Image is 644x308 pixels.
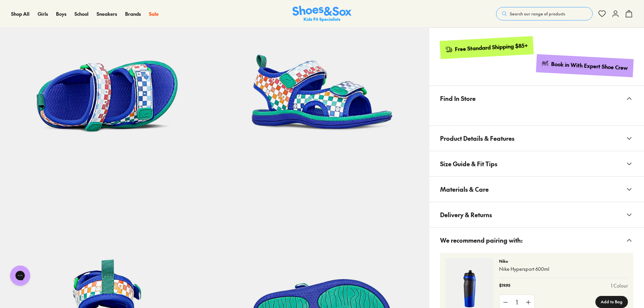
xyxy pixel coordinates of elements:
span: Brands [125,10,141,17]
button: Delivery & Returns [429,202,644,227]
p: Nike [499,258,628,264]
p: $19.95 [499,282,510,289]
a: Girls [38,10,48,17]
button: Add to Bag [595,296,628,308]
a: 1 Colour [611,282,628,289]
button: Search our range of products [496,7,593,20]
span: Sneakers [97,10,117,17]
span: We recommend pairing with: [440,230,523,250]
div: Book in With Expert Shoe Crew [551,60,628,72]
span: Shop All [11,10,30,17]
button: Find In Store [429,86,644,111]
button: We recommend pairing with: [429,228,644,253]
img: SNS_Logo_Responsive.svg [292,6,352,22]
a: Sale [149,10,159,17]
a: Brands [125,10,141,17]
span: Materials & Care [440,179,489,199]
iframe: Gorgias live chat messenger [7,263,34,288]
iframe: Find in Store [440,111,633,117]
a: Free Standard Shipping $85+ [440,36,534,59]
span: School [74,10,89,17]
button: Materials & Care [429,177,644,202]
span: Girls [38,10,48,17]
button: Product Details & Features [429,126,644,151]
a: Book in With Expert Shoe Crew [536,54,634,77]
span: Search our range of products [510,11,565,17]
a: Sneakers [97,10,117,17]
span: Find In Store [440,88,476,108]
a: School [74,10,89,17]
div: Free Standard Shipping $85+ [455,42,528,53]
span: Delivery & Returns [440,205,492,225]
a: Shop All [11,10,30,17]
a: Boys [56,10,66,17]
p: Nike Hypersport 600ml [499,265,628,272]
a: Shoes & Sox [292,6,352,22]
span: Size Guide & Fit Tips [440,154,497,174]
span: Sale [149,10,159,17]
button: Size Guide & Fit Tips [429,151,644,176]
span: Boys [56,10,66,17]
span: Product Details & Features [440,128,515,148]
